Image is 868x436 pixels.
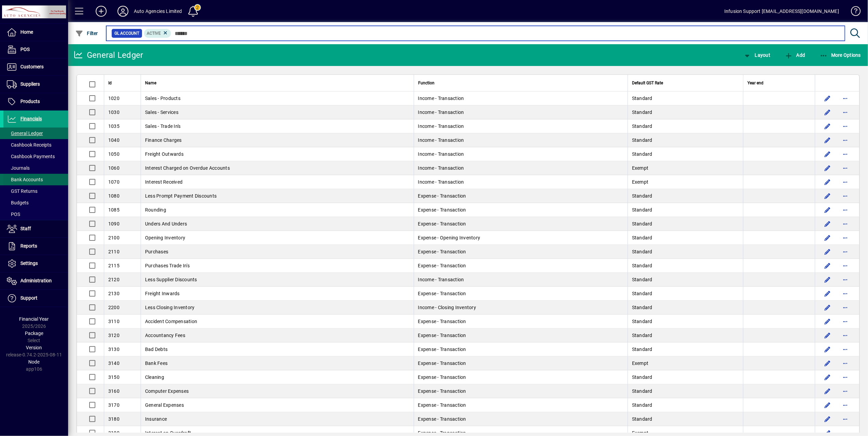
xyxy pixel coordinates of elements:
[840,121,851,132] button: More options
[145,79,156,87] span: Name
[145,96,180,101] span: Sales - Products
[783,49,807,61] button: Add
[3,76,68,93] a: Suppliers
[632,319,652,324] span: Standard
[840,288,851,299] button: More options
[145,179,183,185] span: Interest Received
[3,255,68,272] a: Settings
[108,388,120,394] span: 3160
[840,246,851,257] button: More options
[820,52,861,58] span: More Options
[846,1,859,23] a: Knowledge Base
[418,151,464,157] span: Income - Transaction
[632,374,652,380] span: Standard
[108,333,120,338] span: 3120
[20,81,40,87] span: Suppliers
[822,177,833,187] button: Edit
[108,123,120,129] span: 1035
[145,402,184,408] span: General Expenses
[7,131,43,136] span: General Ledger
[840,177,851,187] button: More options
[822,260,833,271] button: Edit
[7,200,29,205] span: Budgets
[145,79,410,87] div: Name
[145,291,180,296] span: Freight Inwards
[822,232,833,243] button: Edit
[108,402,120,408] span: 3170
[20,226,31,231] span: Staff
[145,360,168,366] span: Bank Fees
[632,347,652,352] span: Standard
[145,430,191,436] span: Interest on Overdraft
[822,400,833,410] button: Edit
[822,330,833,341] button: Edit
[20,243,37,249] span: Reports
[108,291,120,296] span: 2130
[418,179,464,185] span: Income - Transaction
[840,190,851,201] button: More options
[818,49,863,61] button: More Options
[840,135,851,146] button: More options
[145,374,164,380] span: Cleaning
[632,123,652,129] span: Standard
[632,151,652,157] span: Standard
[108,277,120,282] span: 2120
[108,151,120,157] span: 1050
[840,400,851,410] button: More options
[822,302,833,313] button: Edit
[3,220,68,237] a: Staff
[840,386,851,397] button: More options
[840,302,851,313] button: More options
[3,208,68,220] a: POS
[822,204,833,215] button: Edit
[418,235,480,240] span: Expense - Opening Inventory
[145,263,190,268] span: Purchases Trade In's
[418,347,466,352] span: Expense - Transaction
[418,79,435,87] span: Function
[736,49,777,61] app-page-header-button: View chart layout
[3,272,68,289] a: Administration
[7,154,55,159] span: Cashbook Payments
[145,249,168,254] span: Purchases
[632,360,649,366] span: Exempt
[3,151,68,162] a: Cashbook Payments
[822,414,833,424] button: Edit
[19,316,49,322] span: Financial Year
[632,416,652,422] span: Standard
[632,207,652,213] span: Standard
[145,347,168,352] span: Bad Debts
[840,163,851,173] button: More options
[108,207,120,213] span: 1085
[418,374,466,380] span: Expense - Transaction
[418,221,466,227] span: Expense - Transaction
[418,249,466,254] span: Expense - Transaction
[145,333,185,338] span: Accountancy Fees
[20,295,37,301] span: Support
[418,277,464,282] span: Income - Transaction
[840,232,851,243] button: More options
[145,137,182,143] span: Finance Charges
[822,288,833,299] button: Edit
[145,319,197,324] span: Accident Compensation
[632,96,652,101] span: Standard
[822,274,833,285] button: Edit
[3,93,68,110] a: Products
[840,274,851,285] button: More options
[145,305,195,310] span: Less Closing Inventory
[3,41,68,58] a: POS
[822,107,833,118] button: Edit
[418,319,466,324] span: Expense - Transaction
[3,238,68,255] a: Reports
[108,249,120,254] span: 2110
[108,79,112,87] span: Id
[822,316,833,327] button: Edit
[73,50,143,61] div: General Ledger
[741,49,772,61] button: Layout
[29,359,40,365] span: Node
[25,331,43,336] span: Package
[108,416,120,422] span: 3180
[145,235,185,240] span: Opening Inventory
[7,188,37,194] span: GST Returns
[747,79,763,87] span: Year end
[632,79,663,87] span: Default GST Rate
